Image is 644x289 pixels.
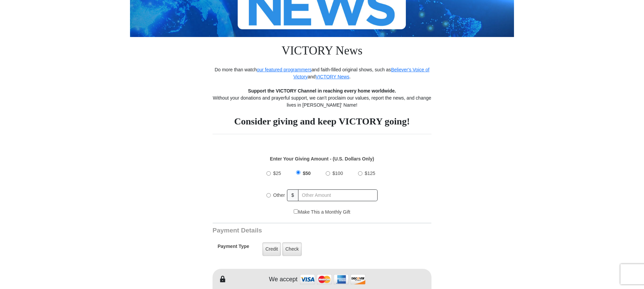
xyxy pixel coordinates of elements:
[293,67,429,79] a: Believer's Voice of Victory
[218,244,249,253] h5: Payment Type
[213,66,431,127] div: Do more than watch and faith-filled original shows, such as and . Without your donations and pray...
[303,171,311,176] span: $50
[287,189,298,201] span: $
[213,227,384,234] h3: Payment Details
[270,156,374,161] strong: Enter Your Giving Amount - (U.S. Dollars Only)
[234,116,410,127] strong: Consider giving and keep VICTORY going!
[269,276,298,283] h4: We accept
[332,171,343,176] span: $100
[282,242,302,256] label: Check
[248,88,396,94] strong: Support the VICTORY Channel in reaching every home worldwide.
[273,192,285,198] span: Other
[316,74,349,79] a: VICTORY News
[294,209,350,216] label: Make This a Monthly Gift
[298,189,378,201] input: Other Amount
[213,37,431,66] h1: VICTORY News
[299,272,366,287] img: credit cards accepted
[365,171,375,176] span: $125
[294,209,298,214] input: Make This a Monthly Gift
[273,171,281,176] span: $25
[262,242,281,256] label: Credit
[257,67,312,72] a: our featured programmers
